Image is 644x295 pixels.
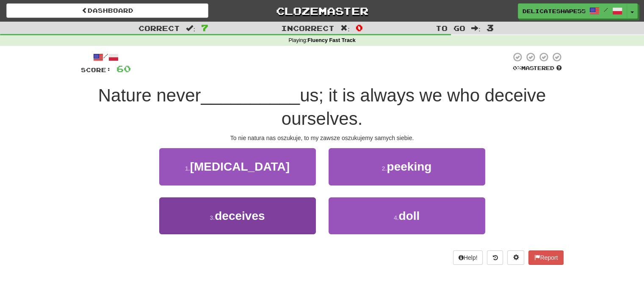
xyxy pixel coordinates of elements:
div: To nie natura nas oszukuje, to my zawsze oszukujemy samych siebie. [81,134,564,142]
span: 0 % [513,65,521,71]
strong: Fluency Fast Track [307,37,355,43]
button: 1.[MEDICAL_DATA] [159,148,316,185]
a: DelicateShape5502 / [518,3,627,19]
span: 60 [116,63,131,74]
div: Mastered [511,65,564,72]
span: Score: [81,66,111,73]
span: __________ [201,85,300,105]
span: 0 [356,22,363,33]
button: 2.peeking [329,148,485,185]
span: 3 [486,22,494,33]
span: : [340,25,350,32]
span: : [471,25,481,32]
span: To go [436,24,465,32]
span: us; it is always we who deceive ourselves. [282,85,546,129]
button: 3.deceives [159,197,316,234]
small: 4 . [394,214,399,221]
span: : [186,25,195,32]
a: Dashboard [6,3,208,18]
small: 3 . [210,214,215,221]
span: 7 [201,22,208,33]
span: [MEDICAL_DATA] [190,160,290,173]
span: / [604,7,608,13]
span: peeking [387,160,431,173]
span: Correct [138,24,180,32]
button: Round history (alt+y) [487,250,503,265]
span: Incorrect [281,24,334,32]
div: / [81,52,131,62]
small: 1 . [185,165,190,172]
button: Help! [453,250,483,265]
a: Clozemaster [221,3,423,18]
span: DelicateShape5502 [522,7,585,15]
button: 4.doll [329,197,485,234]
small: 2 . [382,165,387,172]
button: Report [528,250,563,265]
span: Nature never [98,85,201,105]
span: deceives [215,209,265,222]
span: doll [398,209,420,222]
